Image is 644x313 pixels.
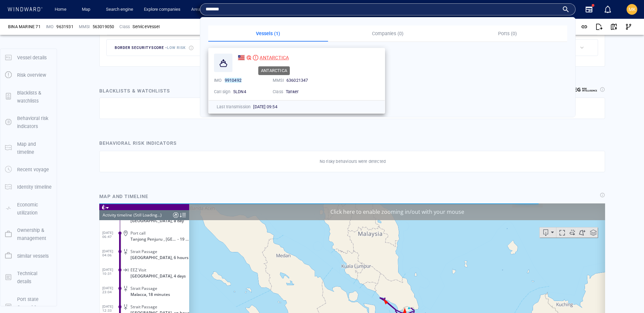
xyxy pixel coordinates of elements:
div: Focus on vessel path [457,24,467,34]
div: [DATE] - [DATE] [113,170,142,180]
button: Blacklists & watchlists [0,84,57,110]
p: Map and timeline [17,140,52,156]
span: Low risk [167,46,186,50]
span: EEZ Visit [31,119,47,124]
span: [GEOGRAPHIC_DATA], 4 days [31,70,87,75]
div: Toggle vessel historical path [467,24,477,34]
p: IMO [46,24,54,30]
div: (Still Loading...) [34,7,62,17]
a: Ownership & management [0,231,57,237]
a: OpenStreetMap [436,202,469,207]
dl: [DATE] 23:04Strait PassageMalacca, 18 minutes [3,78,90,96]
span: MK [629,7,636,12]
span: Tanjong Penjuru , [GEOGRAPHIC_DATA] [31,33,78,38]
button: Identity timeline [0,178,57,196]
div: Blacklists & watchlists [98,85,171,96]
a: Similar vessels [0,252,57,259]
button: Get link [577,19,592,34]
p: MMSI [273,77,284,83]
span: Malacca, 18 minutes [31,88,71,93]
button: 6 days[DATE]-[DATE] [93,169,155,181]
span: Strait Passage [31,138,58,143]
div: Toggle map information layers [488,24,498,34]
span: [DATE] 06:47 [3,27,21,35]
a: Recent voyage [0,166,57,173]
div: Nadav D Compli defined risk: high risk [246,55,252,60]
dl: [DATE] 06:47Port callTanjong Penjuru , [GEOGRAPHIC_DATA]- 19 hours [3,22,90,41]
div: Map and timeline [97,190,151,203]
span: - 19 hours [78,33,90,38]
span: [GEOGRAPHIC_DATA], 6 hours [31,52,89,57]
p: Similar vessels [17,252,49,260]
p: MMSI [79,24,90,30]
p: Behavioral risk indicators [17,114,52,131]
button: Map and timeline [0,135,57,161]
button: Similar vessels [0,247,57,265]
p: Vessels (1) [212,29,324,38]
div: Tanker [286,89,326,95]
span: Strait Passage [31,46,58,51]
dl: [DATE] 10:31EEZ Visit[GEOGRAPHIC_DATA], 4 days [3,59,90,78]
p: Companies (0) [332,29,444,38]
p: Risk overview [17,71,46,79]
a: Behavioral risk indicators [0,119,57,125]
div: Activity timeline [3,7,33,17]
dl: [DATE] 01:14Area of Interest VisitSingapore [GEOGRAPHIC_DATA], 33 minutes [3,151,90,180]
button: Vessel details [0,49,57,66]
span: [DATE] 01:14 [3,156,21,164]
p: Call sign [214,89,230,95]
p: Technical details [17,269,52,286]
a: Area analysis [189,4,220,15]
dl: [DATE] 01:14EEZ Visit[GEOGRAPHIC_DATA] [3,180,90,198]
span: [DATE] 18:48 [3,138,21,146]
span: [DATE] 12:33 [3,101,21,109]
span: Strait Passage [31,101,58,106]
div: Tanjong Penjuru , Singapore- 19 hours [31,33,90,38]
span: border security score - [115,46,186,50]
button: Home [50,4,71,15]
span: [GEOGRAPHIC_DATA], a day [31,15,85,20]
a: Economic utilization [0,205,57,211]
div: ServiceVessel [132,24,160,30]
button: Export report [592,19,606,34]
div: Notification center [604,5,612,13]
span: 6 days [99,172,111,177]
a: Blacklists & watchlists [0,93,57,100]
div: High risk [253,55,258,60]
a: Identity timeline [0,184,57,190]
button: Behavioral risk indicators [0,110,57,135]
button: Visual Link Analysis [621,19,636,34]
a: Map [79,4,95,15]
button: Recent voyage [0,161,57,178]
a: Map and timeline [0,144,57,151]
button: Export vessel information [440,24,457,34]
p: Blacklists & watchlists [17,89,52,105]
button: Risk overview [0,66,57,84]
span: EEZ Visit [31,64,47,69]
a: Explore companies [141,4,183,15]
a: Improve this map [471,202,504,207]
div: Compliance Activities [74,7,79,17]
mark: 9910492 [225,78,241,83]
p: Identity timeline [17,183,52,191]
a: Port state Control & Casualties [0,304,57,310]
dl: [DATE] 18:48EEZ Visit[GEOGRAPHIC_DATA], a day [3,115,90,133]
dl: [DATE] 18:48Strait Passage[GEOGRAPHIC_DATA], a day [3,133,90,151]
a: Risk overview [0,72,57,78]
p: No risky behaviours were detected [320,159,386,165]
p: Last transmission [217,104,251,110]
dl: [DATE] 12:33Strait Passage[GEOGRAPHIC_DATA], an hour [3,96,90,115]
span: BINA MARINE 71 [8,24,41,30]
button: Technical details [0,265,57,291]
span: 5LDN4 [233,89,246,94]
a: ANTARCTICA [238,54,289,62]
span: [GEOGRAPHIC_DATA], an hour [31,107,90,112]
a: Mapbox [417,202,435,207]
span: 9631931 [56,24,73,30]
span: Strait Passage [31,82,58,87]
span: [GEOGRAPHIC_DATA], a day [31,125,85,130]
a: Vessel details [0,54,57,60]
a: Search engine [103,4,136,15]
button: Ownership & management [0,222,57,247]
